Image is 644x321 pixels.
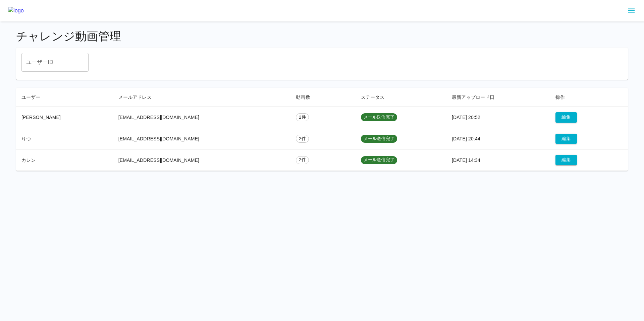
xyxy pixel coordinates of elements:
[555,134,577,144] button: 編集
[296,157,309,163] span: 2件
[446,88,550,107] th: 最新アップロード日
[361,157,397,163] span: メール送信完了
[555,112,577,123] button: 編集
[16,88,113,107] th: ユーザー
[290,88,356,107] th: 動画数
[8,7,24,15] img: logo
[446,128,550,149] td: [DATE] 20:44
[16,29,628,44] h4: チャレンジ動画管理
[113,149,291,171] td: [EMAIL_ADDRESS][DOMAIN_NAME]
[356,88,446,107] th: ステータス
[296,136,309,142] span: 2件
[16,149,113,171] td: カレン
[113,88,291,107] th: メールアドレス
[550,88,628,107] th: 操作
[361,114,397,121] span: メール送信完了
[446,149,550,171] td: [DATE] 14:34
[296,114,309,121] span: 2件
[626,5,637,16] button: sidemenu
[16,128,113,149] td: りつ
[113,128,291,149] td: [EMAIL_ADDRESS][DOMAIN_NAME]
[361,136,397,142] span: メール送信完了
[113,107,291,128] td: [EMAIL_ADDRESS][DOMAIN_NAME]
[16,107,113,128] td: [PERSON_NAME]
[446,107,550,128] td: [DATE] 20:52
[555,155,577,165] button: 編集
